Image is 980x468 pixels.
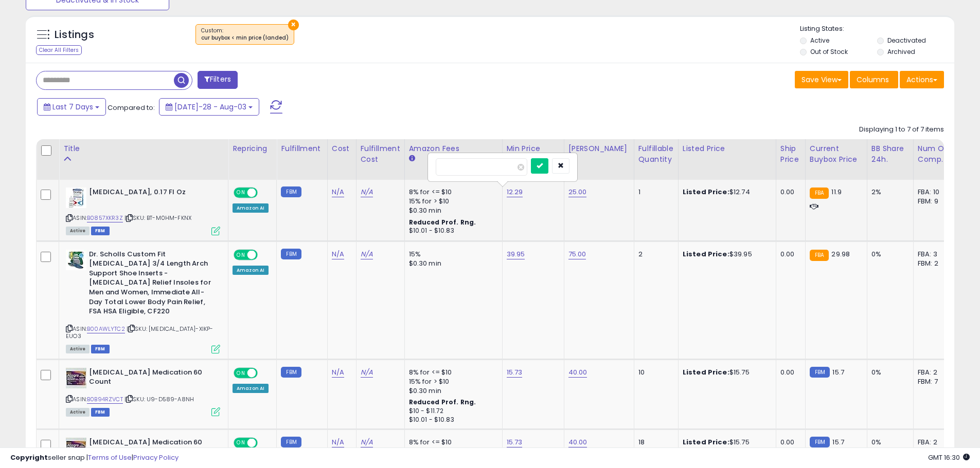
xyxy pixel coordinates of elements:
a: Privacy Policy [133,453,179,462]
div: 15% [409,250,494,259]
span: | SKU: BT-M0HM-FKNX [124,214,191,222]
div: $10.01 - $10.83 [409,416,494,424]
small: FBA [810,188,829,199]
div: Amazon AI [233,266,269,275]
a: N/A [332,187,344,197]
div: $12.74 [683,188,768,197]
div: BB Share 24h. [871,143,909,165]
span: ON [235,250,247,259]
img: 41sB2F9Yo0L._SL40_.jpg [66,250,86,270]
div: Clear All Filters [36,45,82,55]
div: 15% for > $10 [409,197,494,206]
div: 0% [871,250,905,259]
a: 15.73 [507,437,523,447]
button: Columns [850,71,898,88]
span: Custom: [201,27,289,42]
div: ASIN: [66,368,220,416]
small: FBM [281,437,301,447]
div: Repricing [233,143,272,154]
small: FBM [281,367,301,378]
div: FBM: 9 [918,197,952,206]
a: N/A [361,249,373,259]
p: Listing States: [800,24,954,34]
span: FBM [91,227,110,235]
small: FBM [281,186,301,197]
button: Last 7 Days [37,98,106,116]
span: All listings currently available for purchase on Amazon [66,227,90,235]
label: Archived [887,47,915,56]
b: [MEDICAL_DATA], 0.17 Fl Oz [89,188,214,200]
b: Listed Price: [683,187,729,197]
div: $39.95 [683,250,768,259]
div: [PERSON_NAME] [568,143,630,154]
div: ASIN: [66,188,220,234]
a: 15.73 [507,367,523,378]
span: OFF [256,368,273,377]
b: Reduced Prof. Rng. [409,398,476,406]
div: Ship Price [780,143,801,165]
div: 15% for > $10 [409,377,494,386]
a: B00AWLYTC2 [87,325,125,333]
div: FBM: 7 [918,377,952,386]
span: 15.7 [832,437,844,447]
b: Listed Price: [683,437,729,447]
a: 75.00 [568,249,586,259]
div: 0.00 [780,250,797,259]
b: Listed Price: [683,367,729,377]
small: FBA [810,250,829,261]
span: 2025-08-11 16:30 GMT [928,453,970,462]
div: Fulfillment [281,143,323,154]
div: 2% [871,188,905,197]
span: ON [235,189,247,197]
div: 0.00 [780,368,797,377]
div: seller snap | | [10,453,179,463]
span: | SKU: [MEDICAL_DATA]-XIKP-EUO3 [66,325,213,340]
a: Terms of Use [88,453,132,462]
div: FBA: 2 [918,368,952,377]
h5: Listings [55,28,94,42]
small: FBM [810,437,830,447]
div: Title [63,143,224,154]
div: $15.75 [683,368,768,377]
button: × [288,20,299,30]
div: 0% [871,368,905,377]
span: 15.7 [832,367,844,377]
b: [MEDICAL_DATA] Medication 60 Count [89,368,214,389]
div: Amazon AI [233,203,269,213]
div: $10.01 - $10.83 [409,227,494,235]
label: Out of Stock [810,47,848,56]
div: $0.30 min [409,386,494,396]
div: 8% for <= $10 [409,188,494,197]
div: Cost [332,143,352,154]
span: Columns [857,74,889,85]
a: 12.29 [507,187,523,197]
span: FBM [91,345,110,353]
span: ON [235,368,247,377]
div: 8% for <= $10 [409,368,494,377]
div: 0.00 [780,188,797,197]
a: B0B94RZVCT [87,395,123,404]
a: N/A [332,249,344,259]
button: Actions [900,71,944,88]
div: Num of Comp. [918,143,955,165]
span: [DATE]-28 - Aug-03 [174,102,246,112]
a: 40.00 [568,367,587,378]
a: B0857XKR3Z [87,214,123,222]
div: 2 [638,250,670,259]
a: 25.00 [568,187,587,197]
span: All listings currently available for purchase on Amazon [66,408,90,417]
div: 10 [638,368,670,377]
div: cur buybox < min price (landed) [201,34,289,42]
span: All listings currently available for purchase on Amazon [66,345,90,353]
b: Dr. Scholls Custom Fit [MEDICAL_DATA] 3/4 Length Arch Support Shoe Inserts - [MEDICAL_DATA] Relie... [89,250,214,319]
b: Listed Price: [683,249,729,259]
b: Reduced Prof. Rng. [409,218,476,227]
a: N/A [332,367,344,378]
span: Compared to: [108,103,155,113]
a: N/A [361,367,373,378]
a: 40.00 [568,437,587,447]
button: [DATE]-28 - Aug-03 [159,98,259,116]
div: $0.30 min [409,206,494,215]
div: Amazon Fees [409,143,498,154]
span: | SKU: U9-D589-A8NH [124,395,194,403]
